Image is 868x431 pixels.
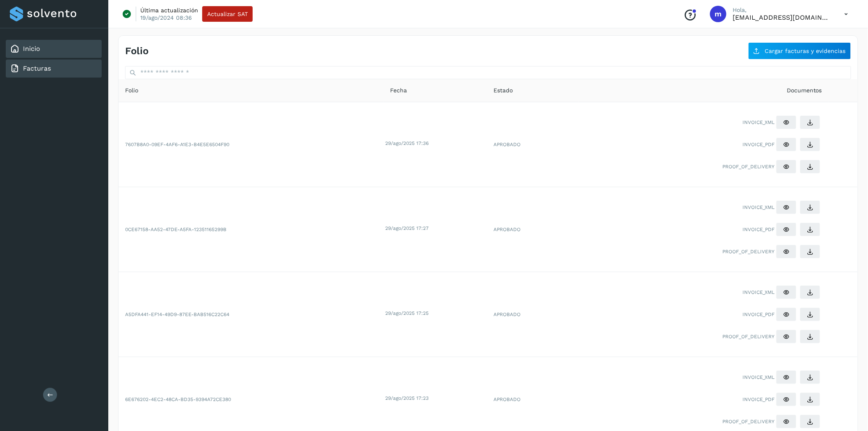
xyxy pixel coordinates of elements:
span: INVOICE_PDF [742,396,774,403]
span: INVOICE_XML [742,374,774,381]
span: Estado [494,86,513,95]
span: Cargar facturas y evidencias [765,48,846,54]
button: Actualizar SAT [202,6,253,22]
td: A5DFA441-EF14-49D9-87EE-BAB516C22C64 [119,272,384,357]
span: INVOICE_PDF [742,311,774,318]
td: APROBADO [487,272,579,357]
div: Facturas [6,60,102,78]
div: 29/ago/2025 17:36 [385,140,485,147]
td: 7607B8A0-09EF-4AF6-A1E3-B4E5E6504F90 [119,102,384,187]
p: Última actualización [140,7,198,14]
p: mtransportesempresariales@gmail.com [733,14,831,21]
button: Cargar facturas y evidencias [748,42,851,60]
p: 19/ago/2024 08:36 [140,14,192,21]
span: PROOF_OF_DELIVERY [722,418,774,425]
span: PROOF_OF_DELIVERY [722,333,774,340]
span: Documentos [787,86,822,95]
td: APROBADO [487,102,579,187]
span: PROOF_OF_DELIVERY [722,248,774,255]
span: INVOICE_PDF [742,226,774,233]
p: Hola, [733,7,831,14]
a: Inicio [23,45,40,53]
div: 29/ago/2025 17:25 [385,309,485,317]
span: INVOICE_XML [742,119,774,126]
span: INVOICE_XML [742,204,774,211]
div: 29/ago/2025 17:23 [385,394,485,402]
td: APROBADO [487,187,579,272]
div: 29/ago/2025 17:27 [385,225,485,232]
span: Folio [125,86,138,95]
h4: Folio [125,45,148,57]
span: PROOF_OF_DELIVERY [722,163,774,170]
span: Actualizar SAT [207,11,248,17]
td: 0CE67158-AA52-47DE-A5FA-12351165299B [119,187,384,272]
span: INVOICE_PDF [742,141,774,148]
a: Facturas [23,64,51,72]
span: Fecha [390,86,407,95]
span: INVOICE_XML [742,289,774,296]
div: Inicio [6,40,102,58]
